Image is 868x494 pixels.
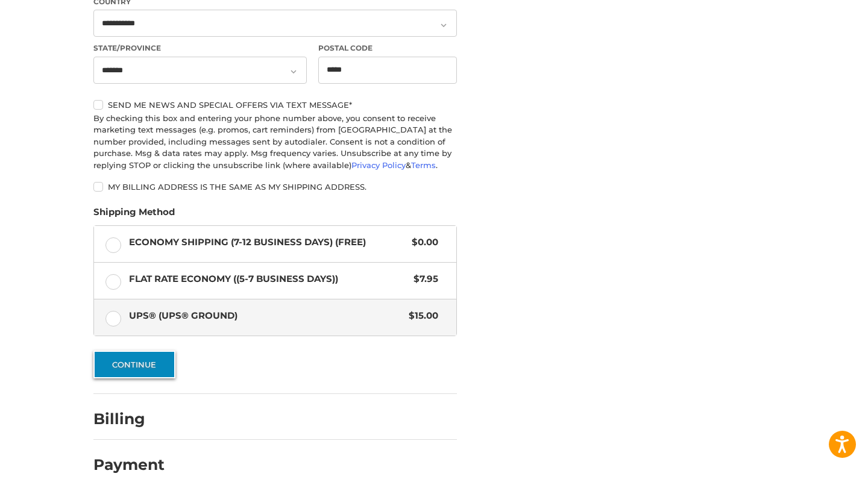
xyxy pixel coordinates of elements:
label: My billing address is the same as my shipping address. [93,182,457,192]
a: Terms [411,160,436,170]
span: $0.00 [406,236,439,249]
span: $15.00 [403,309,439,323]
legend: Shipping Method [93,205,175,225]
label: State/Province [93,43,307,54]
div: By checking this box and entering your phone number above, you consent to receive marketing text ... [93,113,457,172]
span: Flat Rate Economy ((5-7 Business Days)) [129,272,408,286]
h2: Payment [93,455,165,474]
label: Postal Code [318,43,457,54]
h2: Billing [93,410,164,428]
span: UPS® (UPS® Ground) [129,309,403,323]
span: $7.95 [408,272,439,286]
button: Continue [93,351,175,378]
label: Send me news and special offers via text message* [93,100,457,110]
a: Privacy Policy [351,160,406,170]
span: Economy Shipping (7-12 Business Days) (Free) [129,236,406,249]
